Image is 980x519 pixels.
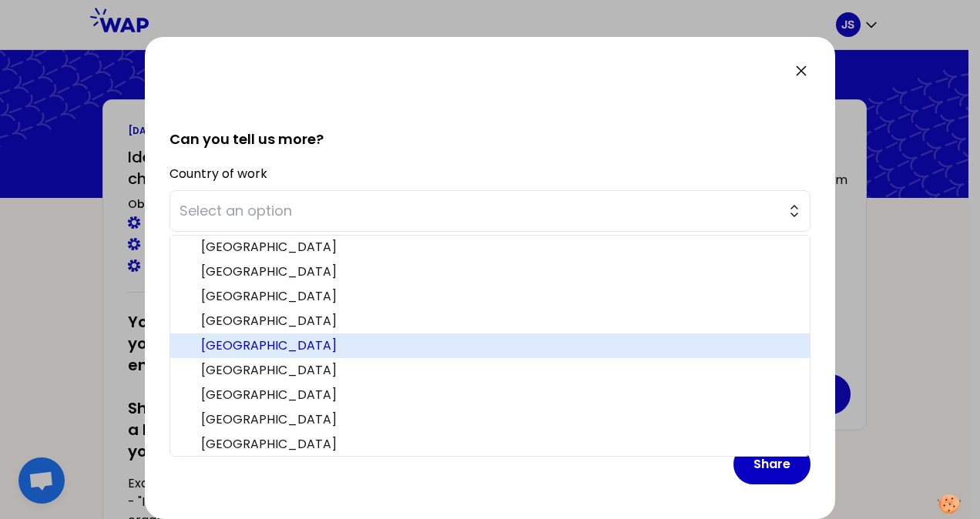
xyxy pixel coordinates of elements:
[169,165,267,182] label: Country of work
[201,263,797,281] span: [GEOGRAPHIC_DATA]
[201,287,797,306] span: [GEOGRAPHIC_DATA]
[201,361,797,380] span: [GEOGRAPHIC_DATA]
[169,104,811,150] h2: Can you tell us more?
[201,312,797,330] span: [GEOGRAPHIC_DATA]
[733,444,811,484] button: Share
[201,410,797,429] span: [GEOGRAPHIC_DATA]
[180,200,779,222] span: Select an option
[169,190,811,232] button: Select an option
[201,238,797,256] span: [GEOGRAPHIC_DATA]
[201,386,797,404] span: [GEOGRAPHIC_DATA]
[169,235,811,457] ul: Select an option
[201,435,797,454] span: [GEOGRAPHIC_DATA]
[201,337,797,355] span: [GEOGRAPHIC_DATA]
